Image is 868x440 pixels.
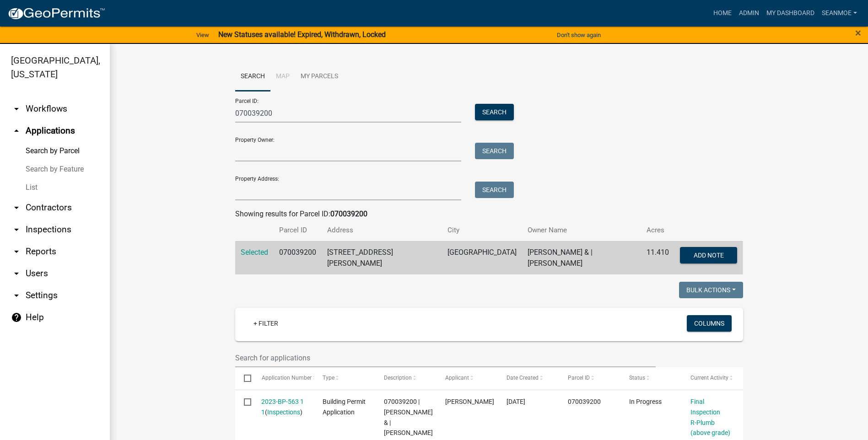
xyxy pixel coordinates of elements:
a: Selected [241,248,268,257]
datatable-header-cell: Date Created [498,367,559,389]
i: arrow_drop_down [11,202,22,213]
i: arrow_drop_down [11,246,22,257]
i: help [11,312,22,323]
td: [PERSON_NAME] & | [PERSON_NAME] [522,241,641,274]
datatable-header-cell: Applicant [437,367,498,389]
th: City [442,220,522,241]
span: Building Permit Application [323,398,366,416]
button: Search [475,182,514,198]
span: Parcel ID [568,375,590,381]
th: Parcel ID [274,220,322,241]
span: In Progress [629,398,662,405]
i: arrow_drop_down [11,268,22,279]
input: Search for applications [235,349,656,367]
a: My Dashboard [763,5,818,22]
datatable-header-cell: Description [375,367,437,389]
span: × [855,27,861,39]
button: Search [475,104,514,120]
button: Columns [687,315,732,332]
div: Showing results for Parcel ID: [235,209,743,220]
td: [STREET_ADDRESS][PERSON_NAME] [322,241,442,274]
span: Current Activity [690,375,728,381]
a: SeanMoe [818,5,861,22]
datatable-header-cell: Parcel ID [559,367,620,389]
button: Don't show again [553,27,604,43]
span: Add Note [694,251,724,258]
span: Applicant [445,375,469,381]
i: arrow_drop_up [11,125,22,136]
span: Description [384,375,412,381]
a: Inspections [267,408,300,416]
a: 2023-BP-563 1 1 [261,398,304,416]
span: Athena Swenson [445,398,494,405]
datatable-header-cell: Type [314,367,375,389]
th: Address [322,220,442,241]
datatable-header-cell: Current Activity [682,367,743,389]
div: ( ) [261,397,305,418]
td: 070039200 [274,241,322,274]
td: 11.410 [641,241,674,274]
span: Type [323,375,334,381]
th: Owner Name [522,220,641,241]
a: + Filter [246,315,286,332]
i: arrow_drop_down [11,224,22,235]
datatable-header-cell: Application Number [253,367,314,389]
span: Status [629,375,645,381]
button: Add Note [680,247,737,263]
span: 10/06/2023 [507,398,525,405]
span: 070039200 [568,398,601,405]
th: Acres [641,220,674,241]
strong: New Statuses available! Expired, Withdrawn, Locked [218,30,386,39]
td: [GEOGRAPHIC_DATA] [442,241,522,274]
strong: 070039200 [330,209,367,218]
i: arrow_drop_down [11,103,22,114]
button: Search [475,143,514,159]
span: Application Number [261,375,311,381]
a: Home [710,5,735,22]
a: Final Inspection [690,398,720,416]
button: Close [855,27,861,38]
a: Search [235,62,270,91]
i: arrow_drop_down [11,290,22,301]
span: Date Created [507,375,539,381]
a: My Parcels [295,62,344,91]
a: Admin [735,5,763,22]
a: View [193,27,213,43]
datatable-header-cell: Status [620,367,682,389]
datatable-header-cell: Select [235,367,253,389]
button: Bulk Actions [679,282,743,298]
